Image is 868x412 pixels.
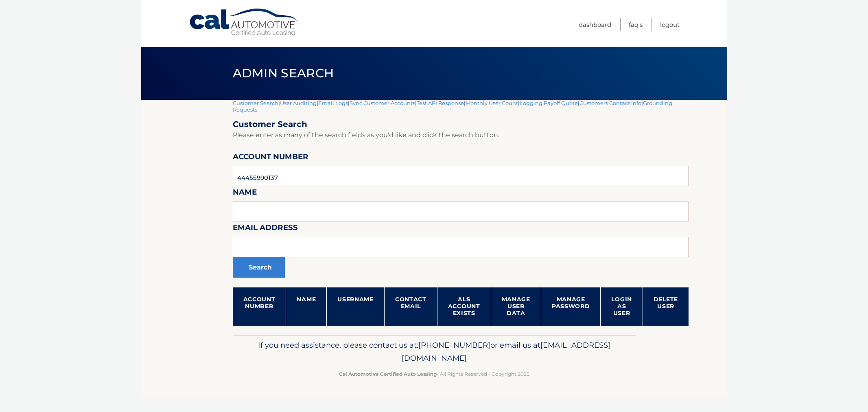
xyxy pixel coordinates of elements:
[189,8,299,37] a: Cal Automotive
[318,100,348,106] a: Email Logs
[466,100,518,106] a: Monthly User Count
[233,66,334,81] span: Admin Search
[238,370,630,378] p: - All Rights Reserved - Copyright 2025
[629,18,643,31] a: FAQ's
[233,186,257,201] label: Name
[233,100,689,335] div: | | | | | | | |
[402,340,610,363] span: [EMAIL_ADDRESS][DOMAIN_NAME]
[601,287,643,326] th: Login as User
[384,287,437,326] th: Contact Email
[579,18,611,31] a: Dashboard
[233,257,285,278] button: Search
[280,100,317,106] a: User Auditing
[579,100,641,106] a: Customers Contact Info
[437,287,491,326] th: ALS Account Exists
[541,287,601,326] th: Manage Password
[233,129,689,141] p: Please enter as many of the search fields as you'd like and click the search button.
[233,151,308,166] label: Account Number
[417,100,464,106] a: Test API Response
[491,287,541,326] th: Manage User Data
[339,371,437,377] strong: Cal Automotive Certified Auto Leasing
[350,100,415,106] a: Sync Customer Accounts
[643,287,689,326] th: Delete User
[286,287,327,326] th: Name
[238,339,630,365] p: If you need assistance, please contact us at: or email us at
[520,100,578,106] a: Logging Payoff Quote
[233,100,672,113] a: Grounding Requests
[233,100,278,106] a: Customer Search
[327,287,385,326] th: Username
[233,287,286,326] th: Account Number
[233,221,298,237] label: Email Address
[233,119,689,129] h2: Customer Search
[418,340,490,350] span: [PHONE_NUMBER]
[660,18,680,31] a: Logout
